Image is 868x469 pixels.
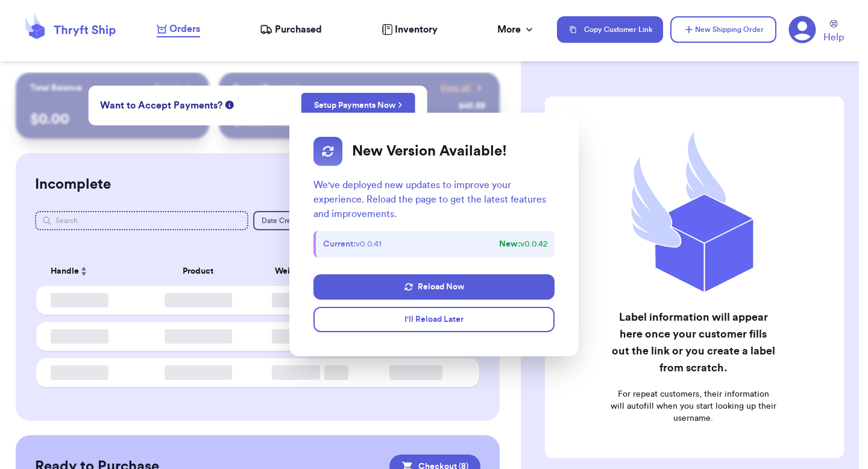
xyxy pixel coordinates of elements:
p: We've deployed new updates to improve your experience. Reload the page to get the latest features... [313,178,555,221]
strong: Current: [323,240,356,248]
strong: New: [499,240,520,248]
button: Reload Now [313,274,555,300]
span: v 0.0.41 [323,238,382,250]
span: v 0.0.42 [499,238,547,250]
h2: New Version Available! [352,142,507,160]
button: I'll Reload Later [313,307,555,332]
